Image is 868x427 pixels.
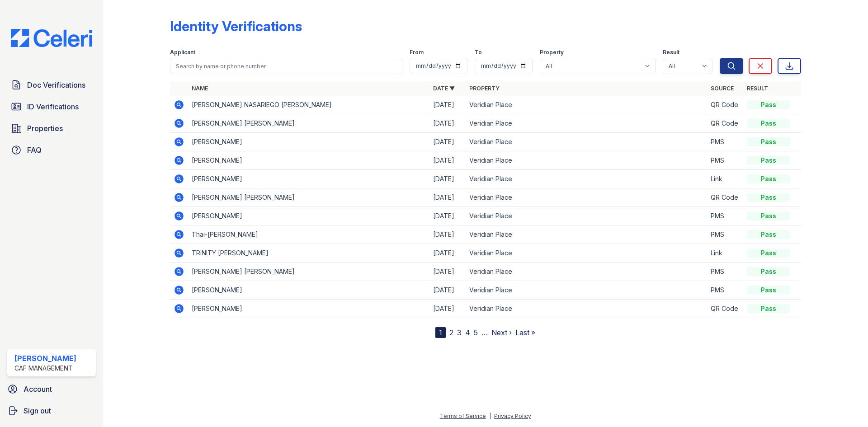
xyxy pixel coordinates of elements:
div: Pass [747,193,790,202]
div: | [489,413,491,419]
a: Name [192,85,208,92]
a: Date ▼ [433,85,455,92]
td: [DATE] [429,170,466,188]
div: Pass [747,211,790,221]
label: Applicant [170,49,195,56]
td: Link [707,244,743,263]
td: PMS [707,281,743,300]
a: 4 [465,328,470,337]
td: QR Code [707,114,743,133]
div: Identity Verifications [170,18,302,34]
td: Veridian Place [466,96,707,114]
a: Last » [515,328,535,337]
td: Link [707,170,743,188]
td: [DATE] [429,96,466,114]
td: [DATE] [429,133,466,151]
td: [DATE] [429,244,466,263]
span: Properties [27,123,63,134]
div: 1 [435,327,446,338]
img: CE_Logo_Blue-a8612792a0a2168367f1c8372b55b34899dd931a85d93a1a3d3e32e68fde9ad4.png [4,29,99,47]
td: [PERSON_NAME] [PERSON_NAME] [188,188,429,207]
input: Search by name or phone number [170,58,402,74]
td: PMS [707,225,743,244]
div: Pass [747,137,790,146]
td: [PERSON_NAME] NASARIEGO [PERSON_NAME] [188,96,429,114]
div: Pass [747,267,790,276]
a: Terms of Service [440,413,486,419]
div: Pass [747,249,790,258]
td: [DATE] [429,263,466,281]
label: To [475,49,482,56]
td: Veridian Place [466,263,707,281]
span: ID Verifications [27,101,79,112]
a: 2 [449,328,453,337]
td: [DATE] [429,188,466,207]
label: From [410,49,424,56]
td: [DATE] [429,281,466,300]
td: [DATE] [429,225,466,244]
td: [PERSON_NAME] [PERSON_NAME] [188,263,429,281]
a: Properties [7,119,96,137]
a: Sign out [4,402,99,420]
a: Next › [491,328,512,337]
td: Thai-[PERSON_NAME] [188,225,429,244]
td: [PERSON_NAME] [188,151,429,170]
span: Account [24,384,52,394]
td: Veridian Place [466,114,707,133]
td: Veridian Place [466,225,707,244]
td: [PERSON_NAME] [188,133,429,151]
td: [PERSON_NAME] [188,300,429,318]
td: [DATE] [429,300,466,318]
td: PMS [707,263,743,281]
div: Pass [747,156,790,165]
label: Property [540,49,564,56]
td: [PERSON_NAME] [188,170,429,188]
a: Result [747,85,768,92]
td: QR Code [707,96,743,114]
td: Veridian Place [466,300,707,318]
div: Pass [747,100,790,109]
td: Veridian Place [466,133,707,151]
td: [PERSON_NAME] [PERSON_NAME] [188,114,429,133]
span: Sign out [24,405,51,416]
a: Source [711,85,734,92]
div: Pass [747,174,790,183]
span: Doc Verifications [27,80,85,90]
div: Pass [747,230,790,239]
span: FAQ [27,145,42,155]
td: PMS [707,133,743,151]
a: 5 [474,328,478,337]
a: 3 [457,328,462,337]
span: … [481,327,488,338]
td: [DATE] [429,207,466,225]
div: CAF Management [14,364,76,373]
label: Result [663,49,679,56]
td: [PERSON_NAME] [188,207,429,225]
td: Veridian Place [466,188,707,207]
a: Doc Verifications [7,76,96,94]
td: TRINITY [PERSON_NAME] [188,244,429,263]
td: [DATE] [429,114,466,133]
a: Privacy Policy [494,413,531,419]
td: Veridian Place [466,170,707,188]
div: Pass [747,286,790,295]
td: PMS [707,207,743,225]
td: Veridian Place [466,151,707,170]
a: ID Verifications [7,98,96,116]
td: [DATE] [429,151,466,170]
div: Pass [747,119,790,128]
a: FAQ [7,141,96,159]
td: QR Code [707,300,743,318]
td: Veridian Place [466,207,707,225]
div: Pass [747,304,790,313]
td: [PERSON_NAME] [188,281,429,300]
a: Account [4,380,99,398]
td: PMS [707,151,743,170]
div: [PERSON_NAME] [14,353,76,364]
td: Veridian Place [466,281,707,300]
td: Veridian Place [466,244,707,263]
td: QR Code [707,188,743,207]
a: Property [469,85,500,92]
